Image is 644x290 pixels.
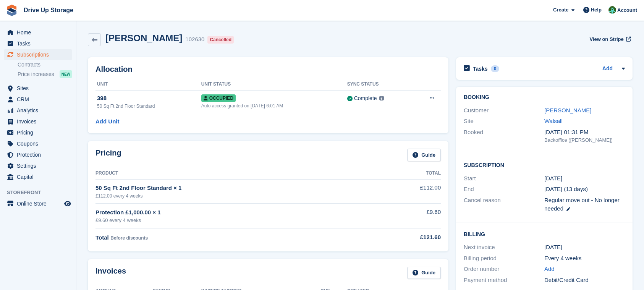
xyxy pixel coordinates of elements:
[374,179,441,203] td: £112.00
[4,149,72,160] a: menu
[4,94,72,105] a: menu
[17,172,63,182] span: Capital
[464,128,544,144] div: Booked
[18,71,54,78] span: Price increases
[491,65,500,72] div: 0
[17,149,63,160] span: Protection
[464,161,625,168] h2: Subscription
[18,70,72,78] a: Price increases NEW
[201,102,347,109] div: Auto access granted on [DATE] 6:01 AM
[591,6,602,14] span: Help
[17,138,63,149] span: Coupons
[6,5,18,16] img: stora-icon-8386f47178a22dfd0bd8f6a31ec36ba5ce8667c1dd55bd0f319d3a0aa187defe.svg
[464,265,544,274] div: Order number
[95,149,121,161] h2: Pricing
[105,33,182,43] h2: [PERSON_NAME]
[464,243,544,252] div: Next invoice
[21,4,76,16] a: Drive Up Storage
[379,96,384,100] img: icon-info-grey-7440780725fd019a000dd9b08b2336e03edf1995a4989e88bcd33f0948082b44.svg
[95,167,374,180] th: Product
[4,105,72,116] a: menu
[473,65,488,72] h2: Tasks
[544,186,588,192] span: [DATE] (13 days)
[544,254,625,263] div: Every 4 weeks
[4,83,72,94] a: menu
[17,160,63,171] span: Settings
[602,65,613,73] a: Add
[544,174,562,183] time: 2025-08-21 00:00:00 UTC
[464,106,544,115] div: Customer
[589,36,623,43] span: View on Stripe
[374,204,441,228] td: £9.60
[17,127,63,138] span: Pricing
[374,167,441,180] th: Total
[374,233,441,242] div: £121.60
[4,172,72,182] a: menu
[95,117,119,126] a: Add Unit
[464,94,625,100] h2: Booking
[97,94,201,103] div: 398
[464,174,544,183] div: Start
[7,189,76,196] span: Storefront
[617,6,637,14] span: Account
[544,136,625,144] div: Backoffice ([PERSON_NAME])
[185,35,204,44] div: 102630
[4,138,72,149] a: menu
[544,243,625,252] div: [DATE]
[17,27,63,38] span: Home
[110,235,148,241] span: Before discounts
[63,199,72,208] a: Preview store
[4,127,72,138] a: menu
[464,276,544,285] div: Payment method
[354,94,377,102] div: Complete
[95,78,201,91] th: Unit
[201,78,347,91] th: Unit Status
[95,208,374,217] div: Protection £1,000.00 × 1
[97,103,201,110] div: 50 Sq Ft 2nd Floor Standard
[95,65,441,74] h2: Allocation
[608,6,616,14] img: Camille
[544,128,625,137] div: [DATE] 01:31 PM
[464,254,544,263] div: Billing period
[95,184,374,193] div: 50 Sq Ft 2nd Floor Standard × 1
[17,49,63,60] span: Subscriptions
[347,78,413,91] th: Sync Status
[407,267,441,279] a: Guide
[201,94,236,102] span: Occupied
[544,265,555,274] a: Add
[17,105,63,116] span: Analytics
[18,61,72,68] a: Contracts
[95,267,126,279] h2: Invoices
[17,198,63,209] span: Online Store
[544,197,620,212] span: Regular move out - No longer needed
[17,38,63,49] span: Tasks
[407,149,441,161] a: Guide
[544,118,563,124] a: Walsall
[544,107,591,113] a: [PERSON_NAME]
[464,185,544,194] div: End
[95,217,374,224] div: £9.60 every 4 weeks
[17,116,63,127] span: Invoices
[4,38,72,49] a: menu
[464,196,544,213] div: Cancel reason
[95,234,109,241] span: Total
[4,49,72,60] a: menu
[4,198,72,209] a: menu
[544,276,625,285] div: Debit/Credit Card
[60,70,72,78] div: NEW
[17,94,63,105] span: CRM
[464,117,544,126] div: Site
[207,36,234,44] div: Cancelled
[553,6,568,14] span: Create
[95,193,374,199] div: £112.00 every 4 weeks
[17,83,63,94] span: Sites
[4,27,72,38] a: menu
[464,230,625,238] h2: Billing
[4,160,72,171] a: menu
[4,116,72,127] a: menu
[586,33,633,45] a: View on Stripe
